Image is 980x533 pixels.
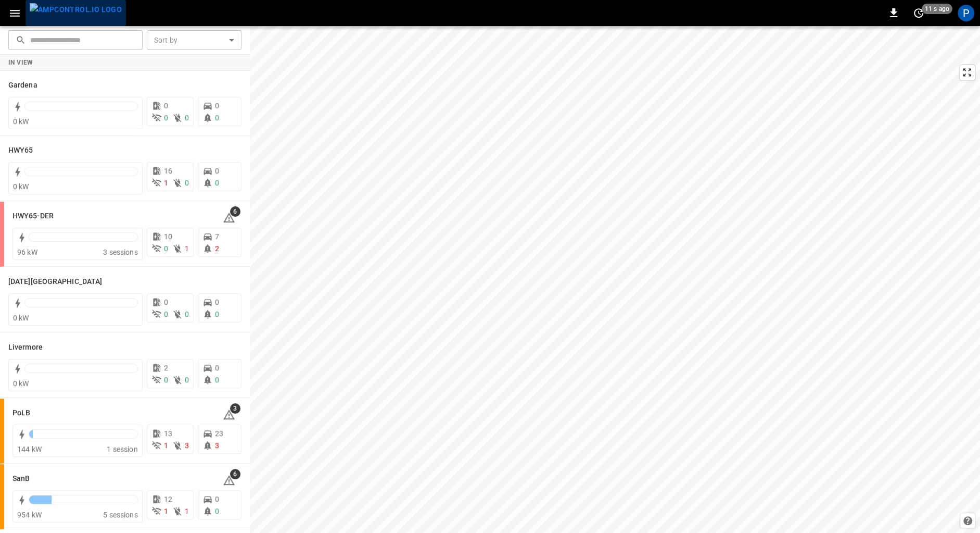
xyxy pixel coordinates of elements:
[215,376,219,384] span: 0
[103,511,138,519] span: 5 sessions
[164,441,168,450] span: 1
[185,114,189,122] span: 0
[185,179,189,187] span: 0
[8,276,102,288] h6: Karma Center
[13,379,29,388] span: 0 kW
[185,441,189,450] span: 3
[12,210,54,222] h6: HWY65-DER
[164,298,168,306] span: 0
[8,59,33,66] strong: In View
[164,179,168,187] span: 1
[164,495,172,503] span: 12
[215,298,219,306] span: 0
[103,248,138,256] span: 3 sessions
[164,167,172,175] span: 16
[12,473,30,485] h6: SanB
[164,376,168,384] span: 0
[17,445,42,453] span: 144 kW
[215,310,219,318] span: 0
[215,244,219,253] span: 2
[958,5,974,21] div: profile-icon
[8,342,43,353] h6: Livermore
[922,4,952,14] span: 11 s ago
[185,310,189,318] span: 0
[13,182,29,191] span: 0 kW
[107,445,137,453] span: 1 session
[185,244,189,253] span: 1
[215,507,219,515] span: 0
[13,314,29,322] span: 0 kW
[215,167,219,175] span: 0
[8,145,33,156] h6: HWY65
[164,507,168,515] span: 1
[910,5,927,21] button: set refresh interval
[215,364,219,372] span: 0
[230,403,240,414] span: 3
[13,117,29,126] span: 0 kW
[164,102,168,110] span: 0
[164,310,168,318] span: 0
[164,429,172,438] span: 13
[164,114,168,122] span: 0
[12,407,30,419] h6: PoLB
[215,179,219,187] span: 0
[17,248,37,256] span: 96 kW
[164,364,168,372] span: 2
[215,114,219,122] span: 0
[250,26,980,533] canvas: Map
[164,232,172,241] span: 10
[185,507,189,515] span: 1
[215,102,219,110] span: 0
[8,80,37,91] h6: Gardena
[17,511,42,519] span: 954 kW
[215,495,219,503] span: 0
[230,206,240,217] span: 6
[164,244,168,253] span: 0
[215,441,219,450] span: 3
[185,376,189,384] span: 0
[230,469,240,479] span: 6
[30,3,122,16] img: ampcontrol.io logo
[215,232,219,241] span: 7
[215,429,223,438] span: 23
